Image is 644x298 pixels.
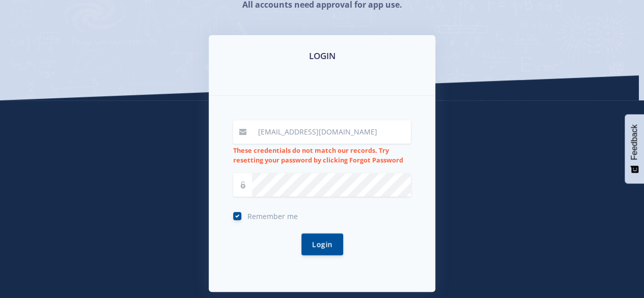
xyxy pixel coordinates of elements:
button: Feedback - Show survey [625,114,644,183]
button: Login [301,233,343,255]
span: Remember me [247,211,298,221]
input: Email / User ID [252,120,411,144]
h3: LOGIN [221,49,423,63]
span: Feedback [630,124,639,160]
strong: These credentials do not match our records. Try resetting your password by clicking Forgot Password [233,146,403,165]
